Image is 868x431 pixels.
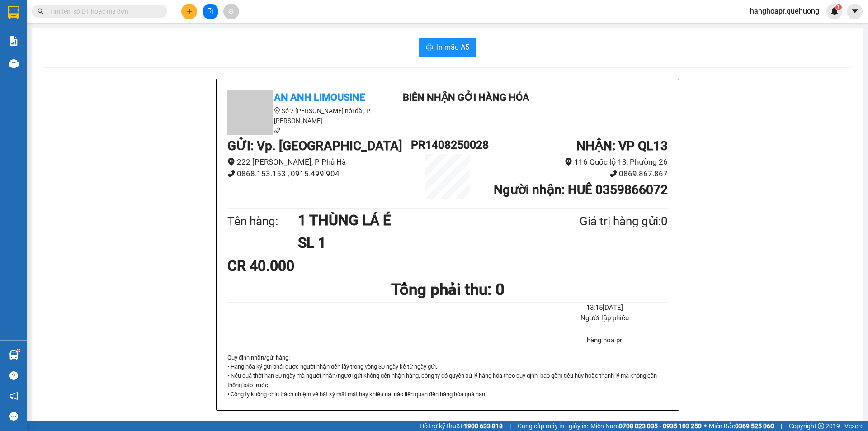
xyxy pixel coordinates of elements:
strong: 0708 023 035 - 0935 103 250 [619,422,702,430]
span: copyright [818,423,824,429]
span: caret-down [851,7,859,15]
span: hanghoapr.quehuong [743,5,826,17]
img: solution-icon [9,36,19,46]
h1: PR1408250028 [411,136,484,154]
img: warehouse-icon [9,350,19,360]
span: In mẫu A5 [437,42,469,53]
b: GỬI : Vp. [GEOGRAPHIC_DATA] [227,138,402,153]
div: Quy định nhận/gửi hàng : [227,353,668,399]
li: 222 [PERSON_NAME], P Phủ Hà [227,156,411,168]
li: 13:15[DATE] [542,303,668,313]
span: search [38,8,44,14]
li: 0869.867.867 [484,168,668,180]
div: Tên hàng: [227,212,298,231]
sup: 1 [835,4,842,10]
b: Biên nhận gởi hàng hóa [403,92,529,103]
button: printerIn mẫu A5 [419,38,476,57]
b: Người nhận : HUẾ 0359866072 [494,182,668,197]
span: Hỗ trợ kỹ thuật: [420,421,503,431]
span: Cung cấp máy in - giấy in: [518,421,588,431]
span: notification [9,392,18,400]
strong: 1900 633 818 [464,422,503,430]
p: • Công ty không chịu trách nhiệm về bất kỳ mất mát hay khiếu nại nào liên quan đến hàng hóa quá hạn. [227,390,668,399]
img: warehouse-icon [9,59,19,68]
span: 1 [837,4,840,10]
li: Số 2 [PERSON_NAME] nối dài, P. [PERSON_NAME] [227,106,390,126]
b: NHẬN : VP QL13 [576,138,668,153]
span: Miền Nam [590,421,702,431]
div: CR 40.000 [227,255,373,277]
img: logo-vxr [8,6,19,19]
span: phone [227,170,235,177]
h1: Tổng phải thu: 0 [227,277,668,302]
button: aim [223,4,239,19]
span: | [509,421,511,431]
button: plus [181,4,197,19]
strong: 0369 525 060 [735,422,774,430]
p: • Nếu quá thời hạn 30 ngày mà người nhận/người gửi không đến nhận hàng, công ty có quyền xử lý hà... [227,371,668,390]
span: Miền Bắc [709,421,774,431]
span: environment [565,158,572,166]
span: plus [186,8,193,14]
li: 116 Quốc lộ 13, Phường 26 [484,156,668,168]
input: Tìm tên, số ĐT hoặc mã đơn [50,6,156,16]
button: caret-down [847,4,863,19]
sup: 1 [17,349,20,352]
b: An Anh Limousine [274,92,365,103]
h1: 1 THÙNG LÁ É [298,209,536,232]
span: environment [274,107,280,114]
span: phone [609,170,617,177]
span: environment [227,158,235,166]
span: message [9,412,18,421]
li: hàng hóa pr [542,335,668,346]
img: icon-new-feature [830,7,839,15]
span: phone [274,127,280,133]
li: 0868.153.153 , 0915.499.904 [227,168,411,180]
span: | [781,421,782,431]
button: file-add [203,4,218,19]
h1: SL 1 [298,232,536,254]
div: Giá trị hàng gửi: 0 [536,212,668,231]
span: file-add [207,8,213,14]
li: Người lập phiếu [542,313,668,324]
span: ⚪️ [704,424,707,428]
span: question-circle [9,371,18,380]
span: printer [426,43,433,52]
p: • Hàng hóa ký gửi phải được người nhận đến lấy trong vòng 30 ngày kể từ ngày gửi. [227,362,668,371]
span: aim [228,8,234,14]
